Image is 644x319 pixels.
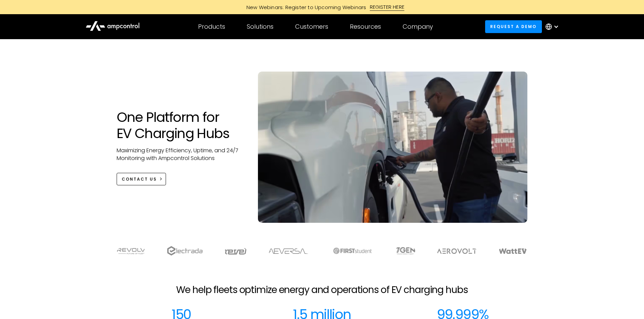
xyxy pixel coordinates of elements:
[295,23,328,30] div: Customers
[499,248,527,254] img: WattEV logo
[403,23,433,30] div: Company
[170,3,474,11] a: New Webinars: Register to Upcoming WebinarsREGISTER HERE
[240,4,370,11] div: New Webinars: Register to Upcoming Webinars
[122,176,157,182] div: CONTACT US
[350,23,381,30] div: Resources
[117,109,245,141] h1: One Platform for EV Charging Hubs
[167,246,202,256] img: electrada logo
[485,20,542,33] a: Request a demo
[198,23,225,30] div: Products
[176,284,468,296] h2: We help fleets optimize energy and operations of EV charging hubs
[117,147,245,162] p: Maximizing Energy Efficiency, Uptime, and 24/7 Monitoring with Ampcontrol Solutions
[437,248,477,254] img: Aerovolt Logo
[370,3,405,11] div: REGISTER HERE
[247,23,273,30] div: Solutions
[117,173,166,185] a: CONTACT US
